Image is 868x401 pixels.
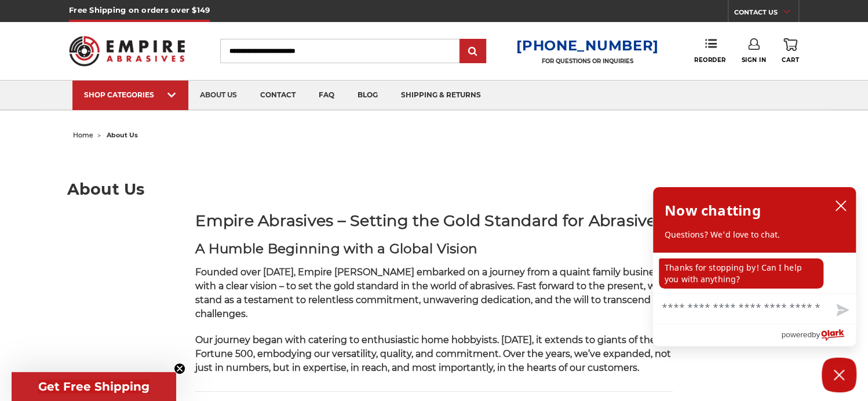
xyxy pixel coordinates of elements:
[781,327,811,342] span: powered
[741,56,766,64] span: Sign In
[12,372,176,401] div: Get Free ShippingClose teaser
[195,267,664,319] span: Founded over [DATE], Empire [PERSON_NAME] embarked on a journey from a quaint family business wit...
[822,358,856,392] button: Close Chatbox
[665,199,760,222] h2: Now chatting
[107,131,138,139] span: about us
[249,81,307,110] a: contact
[659,258,823,289] p: Thanks for stopping by! Can I help you with anything?
[84,90,177,99] div: SHOP CATEGORIES
[782,56,799,64] span: Cart
[827,297,856,324] button: Send message
[694,56,726,64] span: Reorder
[781,325,856,346] a: Powered by Olark
[652,187,856,347] div: olark chatbox
[516,57,659,65] p: FOR QUESTIONS OR INQUIRIES
[734,6,798,22] a: CONTACT US
[73,131,93,139] a: home
[694,38,726,63] a: Reorder
[69,28,185,74] img: Empire Abrasives
[188,81,249,110] a: about us
[195,211,664,230] strong: Empire Abrasives – Setting the Gold Standard for Abrasives
[174,363,185,374] button: Close teaser
[195,240,477,257] strong: A Humble Beginning with a Global Vision
[346,81,389,110] a: blog
[516,37,659,54] a: [PHONE_NUMBER]
[782,38,799,64] a: Cart
[195,334,671,373] span: Our journey began with catering to enthusiastic home hobbyists. [DATE], it extends to giants of t...
[653,253,856,293] div: chat
[307,81,346,110] a: faq
[831,197,850,214] button: close chatbox
[67,181,801,197] h1: About Us
[389,81,493,110] a: shipping & returns
[665,229,844,240] p: Questions? We'd love to chat.
[812,327,820,342] span: by
[38,380,149,393] span: Get Free Shipping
